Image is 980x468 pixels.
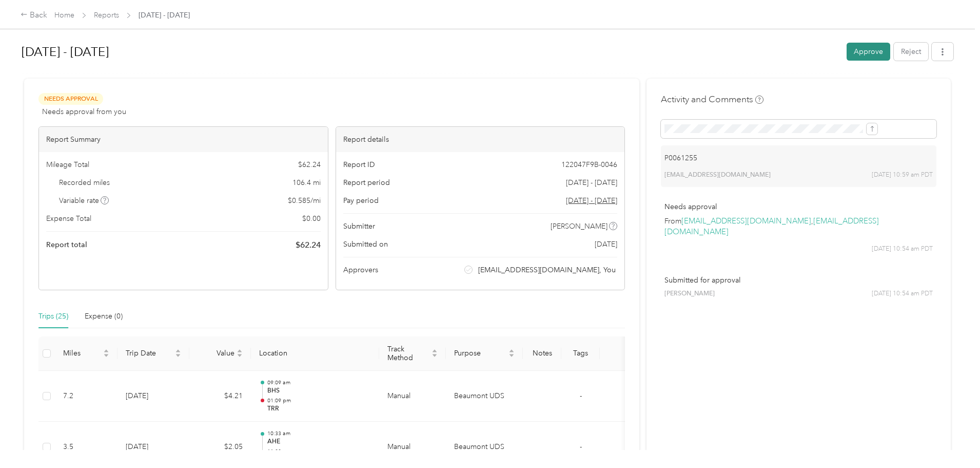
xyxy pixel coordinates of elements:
td: Beaumont UDS [446,371,523,422]
span: Approvers [343,265,378,275]
p: TRR [267,404,371,414]
span: caret-down [432,352,438,359]
p: P0061255 [664,153,933,163]
th: Location [251,336,379,371]
p: AHE [267,437,371,446]
p: 11:33 am [267,448,371,455]
span: caret-down [175,352,181,359]
span: Report total [46,239,87,250]
th: Notes [523,336,561,371]
span: [EMAIL_ADDRESS][DOMAIN_NAME], You [478,265,616,275]
span: Value [198,349,234,358]
div: Report Summary [39,127,328,152]
span: caret-up [432,348,438,354]
span: Track Method [387,345,429,362]
span: Needs approval from you [42,106,126,117]
span: caret-down [103,352,109,359]
span: Needs Approval [38,93,103,105]
span: [DATE] - [DATE] [139,10,190,21]
span: caret-up [237,348,243,354]
span: Mileage Total [46,159,89,170]
p: From , [664,216,933,237]
span: Submitter [343,221,375,232]
a: [EMAIL_ADDRESS][DOMAIN_NAME] [681,216,811,226]
span: caret-up [103,348,109,354]
span: Recorded miles [59,177,110,188]
span: Go to pay period [566,195,617,206]
span: Report ID [343,159,375,170]
td: Manual [379,371,446,422]
div: Expense (0) [85,311,123,322]
span: Pay period [343,195,379,206]
h4: Activity and Comments [661,93,763,106]
a: Reports [94,11,119,20]
p: 01:09 pm [267,397,371,404]
span: $ 62.24 [298,159,321,170]
span: caret-down [237,352,243,359]
span: - [580,442,582,451]
span: $ 62.24 [296,239,321,251]
span: [DATE] - [DATE] [566,177,617,188]
span: - [580,391,582,400]
span: 106.4 mi [292,177,321,188]
a: [EMAIL_ADDRESS][DOMAIN_NAME] [664,216,879,237]
span: [PERSON_NAME] [551,221,607,232]
span: [EMAIL_ADDRESS][DOMAIN_NAME] [664,171,771,180]
span: [DATE] [595,239,617,250]
span: $ 0.585 / mi [288,195,321,206]
span: caret-up [508,348,515,354]
span: [PERSON_NAME] [664,289,715,298]
th: Tags [561,336,600,371]
span: Variable rate [59,195,109,206]
p: 09:09 am [267,379,371,386]
td: 7.2 [55,371,117,422]
span: [DATE] 10:54 am PDT [872,289,933,298]
td: $4.21 [189,371,251,422]
span: Miles [63,349,101,358]
span: Report period [343,177,390,188]
button: Approve [847,43,890,61]
iframe: Everlance-gr Chat Button Frame [923,410,980,468]
span: Purpose [454,349,506,358]
div: Trips (25) [38,311,68,322]
span: Expense Total [46,213,91,224]
span: 122047F9B-0046 [561,159,617,170]
p: 10:33 am [267,430,371,437]
p: Needs approval [664,201,933,212]
span: [DATE] 10:54 am PDT [872,245,933,254]
button: Reject [894,43,928,61]
span: caret-down [508,352,515,359]
th: Trip Date [117,336,189,371]
th: Miles [55,336,117,371]
div: Back [21,9,47,22]
td: [DATE] [117,371,189,422]
span: [DATE] 10:59 am PDT [872,171,933,180]
div: Report details [336,127,625,152]
p: BHS [267,386,371,396]
h1: Aug 1 - 31, 2025 [22,40,839,64]
span: Submitted on [343,239,388,250]
span: caret-up [175,348,181,354]
a: Home [54,11,74,20]
th: Purpose [446,336,523,371]
p: Submitted for approval [664,275,933,286]
th: Value [189,336,251,371]
span: Trip Date [126,349,173,358]
span: $ 0.00 [302,213,321,224]
th: Track Method [379,336,446,371]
